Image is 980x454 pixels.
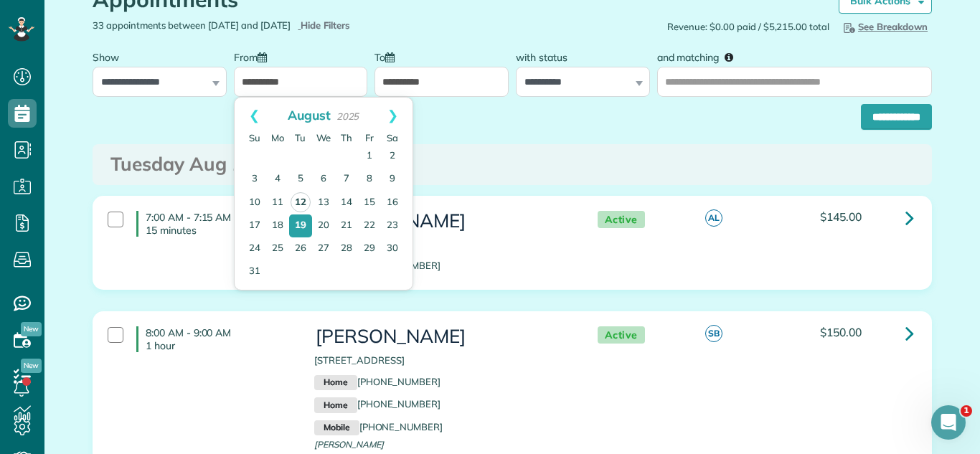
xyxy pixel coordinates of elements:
[657,43,744,70] label: and matching
[291,192,311,212] a: 12
[235,98,274,133] a: Prev
[374,43,402,70] label: To
[961,405,972,417] span: 1
[314,420,359,436] small: Mobile
[358,145,381,168] a: 1
[381,191,404,214] a: 16
[312,168,335,191] a: 6
[295,132,306,143] span: Tuesday
[136,326,293,352] h4: 8:00 AM - 9:00 AM
[373,98,413,133] a: Next
[243,214,266,237] a: 17
[314,211,568,232] h3: [PERSON_NAME]
[335,214,358,237] a: 21
[271,132,284,143] span: Monday
[243,168,266,191] a: 3
[146,224,293,237] p: 15 minutes
[301,19,350,32] span: Hide Filters
[381,237,404,260] a: 30
[289,168,312,191] a: 5
[136,211,293,237] h4: 7:00 AM - 7:15 AM
[335,237,358,260] a: 28
[298,19,350,31] a: Hide Filters
[146,339,293,352] p: 1 hour
[387,132,398,143] span: Saturday
[705,209,722,227] span: AL
[314,397,357,413] small: Home
[341,132,352,143] span: Thursday
[931,405,966,440] iframe: Intercom live chat
[336,110,359,122] span: 2025
[598,326,645,344] span: Active
[335,191,358,214] a: 14
[841,21,928,32] span: See Breakdown
[266,168,289,191] a: 4
[234,43,274,70] label: From
[289,214,312,237] a: 19
[312,237,335,260] a: 27
[266,191,289,214] a: 11
[314,421,443,432] a: Mobile[PHONE_NUMBER]
[820,209,862,224] span: $145.00
[335,168,358,191] a: 7
[249,132,260,143] span: Sunday
[312,214,335,237] a: 20
[314,326,568,347] h3: [PERSON_NAME]
[266,214,289,237] a: 18
[381,214,404,237] a: 23
[381,168,404,191] a: 9
[82,19,512,32] div: 33 appointments between [DATE] and [DATE]
[316,132,331,143] span: Wednesday
[358,237,381,260] a: 29
[110,154,914,175] h3: Tuesday Aug 19, 2025
[358,191,381,214] a: 15
[837,19,932,34] button: See Breakdown
[381,145,404,168] a: 2
[314,375,357,391] small: Home
[314,238,568,252] p: [STREET_ADDRESS]
[358,168,381,191] a: 8
[314,439,384,450] span: [PERSON_NAME]
[358,214,381,237] a: 22
[598,211,645,229] span: Active
[21,322,42,336] span: New
[667,20,829,34] span: Revenue: $0.00 paid / $5,215.00 total
[21,359,42,373] span: New
[314,354,568,367] p: [STREET_ADDRESS]
[314,398,440,410] a: Home[PHONE_NUMBER]
[243,191,266,214] a: 10
[314,376,440,387] a: Home[PHONE_NUMBER]
[705,325,722,342] span: SB
[288,107,331,123] span: August
[243,260,266,283] a: 31
[820,325,862,339] span: $150.00
[266,237,289,260] a: 25
[365,132,374,143] span: Friday
[243,237,266,260] a: 24
[289,237,312,260] a: 26
[312,191,335,214] a: 13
